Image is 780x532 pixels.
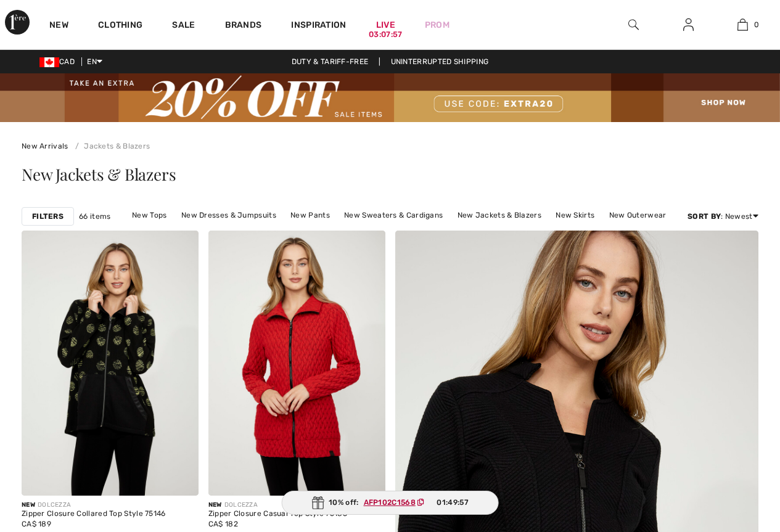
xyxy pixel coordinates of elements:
a: Clothing [98,20,142,33]
a: Live03:07:57 [376,18,395,31]
a: New Jackets & Blazers [451,207,548,223]
img: Zipper Closure Casual Top Style 75183. Red [208,231,385,496]
a: Brands [225,20,262,33]
img: Zipper Closure Collared Top Style 75146. As sample [22,231,199,496]
a: New Sweaters & Cardigans [338,207,449,223]
img: My Info [683,17,694,32]
a: New Dresses & Jumpsuits [175,207,282,223]
a: Sale [172,20,195,33]
span: 66 items [79,211,110,222]
span: New Jackets & Blazers [22,163,176,185]
strong: Sort By [688,212,721,221]
span: New [22,501,35,509]
a: 0 [716,17,770,32]
a: Jackets & Blazers [70,142,150,150]
div: : Newest [688,211,758,222]
a: New Pants [284,207,336,223]
a: New Skirts [549,207,601,223]
span: New [208,501,222,509]
img: 1ère Avenue [5,10,30,35]
div: Zipper Closure Collared Top Style 75146 [22,510,166,518]
span: CA$ 189 [22,520,51,528]
a: New [49,20,68,33]
a: Prom [425,18,450,31]
a: New Outerwear [603,207,673,223]
img: search the website [628,17,639,32]
img: Gift.svg [311,496,324,509]
div: DOLCEZZA [22,501,166,510]
a: New Tops [126,207,173,223]
a: Sign In [673,17,704,33]
span: Inspiration [291,20,346,33]
span: 0 [754,19,759,30]
div: DOLCEZZA [208,501,347,510]
strong: Filters [32,211,64,222]
img: My Bag [737,17,748,32]
span: CAD [39,57,80,66]
a: New Arrivals [22,142,68,150]
img: Canadian Dollar [39,57,59,67]
div: Zipper Closure Casual Top Style 75183 [208,510,347,518]
span: EN [87,57,102,66]
span: 01:49:57 [437,497,468,508]
div: 10% off: [281,491,499,515]
span: CA$ 182 [208,520,238,528]
ins: AFP102C1568 [364,498,416,507]
div: 03:07:57 [369,29,402,41]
